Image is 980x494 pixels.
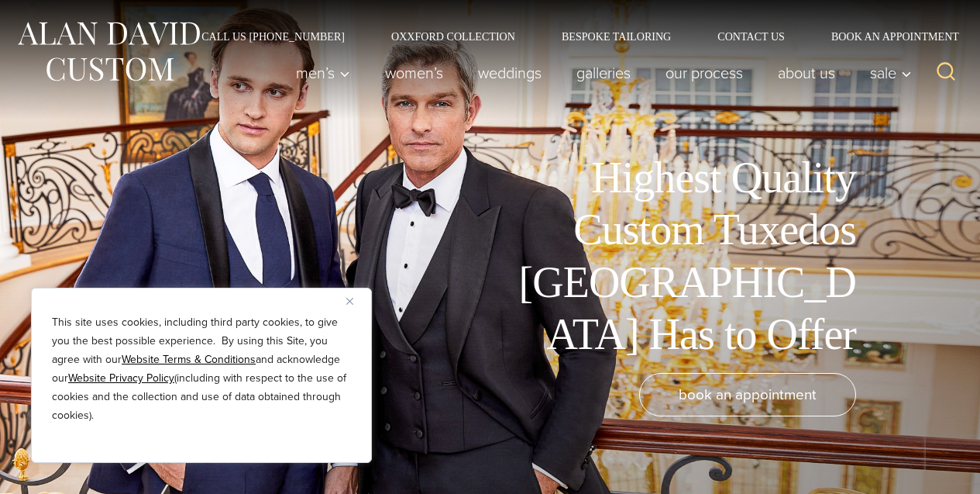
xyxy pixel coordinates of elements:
[559,57,648,88] a: Galleries
[178,31,965,42] nav: Secondary Navigation
[461,57,559,88] a: weddings
[122,351,256,368] a: Website Terms & Conditions
[15,17,201,86] img: Alan David Custom
[927,54,965,92] button: View Search Form
[178,31,368,42] a: Call Us [PHONE_NUMBER]
[52,313,351,425] p: This site uses cookies, including third party cookies, to give you the best possible experience. ...
[679,383,817,406] span: book an appointment
[368,57,461,88] a: Women’s
[279,57,920,88] nav: Primary Navigation
[639,373,856,416] a: book an appointment
[368,31,538,42] a: Oxxford Collection
[881,447,965,486] iframe: Opens a widget where you can chat to one of our agents
[648,57,761,88] a: Our Process
[761,57,853,88] a: About Us
[694,31,808,42] a: Contact Us
[870,65,912,81] span: Sale
[808,31,965,42] a: Book an Appointment
[346,292,365,310] button: Close
[296,65,350,81] span: Men’s
[507,152,856,361] h1: Highest Quality Custom Tuxedos [GEOGRAPHIC_DATA] Has to Offer
[68,370,174,386] a: Website Privacy Policy
[538,31,694,42] a: Bespoke Tailoring
[346,298,353,305] img: Close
